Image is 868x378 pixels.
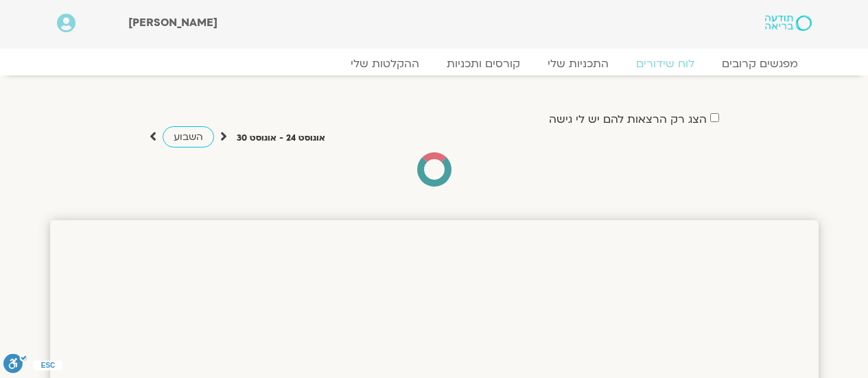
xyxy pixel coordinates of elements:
[57,57,812,71] nav: Menu
[128,15,218,30] span: [PERSON_NAME]
[337,57,433,71] a: ההקלטות שלי
[237,131,325,145] p: אוגוסט 24 - אוגוסט 30
[174,130,203,143] span: השבוע
[708,57,812,71] a: מפגשים קרובים
[549,113,707,126] label: הצג רק הרצאות להם יש לי גישה
[163,126,214,147] a: השבוע
[433,57,534,71] a: קורסים ותכניות
[534,57,622,71] a: התכניות שלי
[622,57,708,71] a: לוח שידורים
